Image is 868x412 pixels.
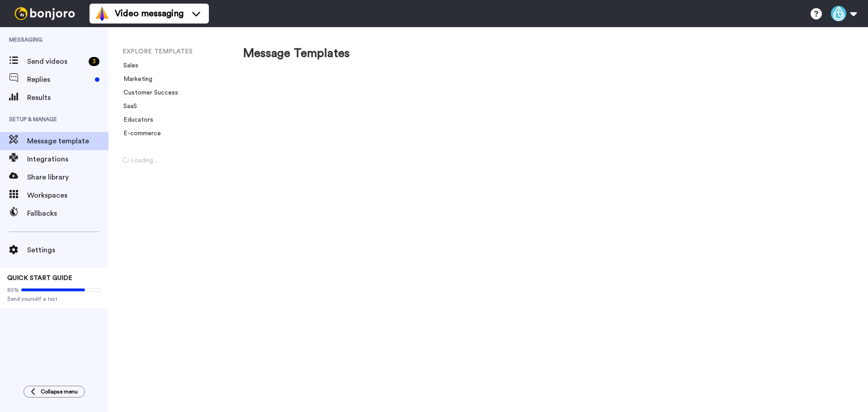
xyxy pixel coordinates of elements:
[7,286,19,294] span: 80%
[27,172,108,183] span: Share library
[123,47,245,57] li: EXPLORE TEMPLATES
[41,388,78,395] span: Collapse menu
[118,130,161,137] a: E-commerce
[11,7,79,20] img: bj-logo-header-white.svg
[27,136,108,147] span: Message template
[118,62,138,69] a: Sales
[27,56,85,67] span: Send videos
[27,92,108,103] span: Results
[27,245,108,256] span: Settings
[27,208,108,219] span: Fallbacks
[7,295,101,303] span: Send yourself a test
[89,57,99,66] div: 3
[95,6,109,21] img: vm-color.svg
[27,154,108,165] span: Integrations
[24,386,85,398] button: Collapse menu
[118,103,137,109] a: SaaS
[243,45,689,62] div: Message Templates
[115,7,184,20] span: Video messaging
[123,157,157,164] span: Loading...
[118,117,153,123] a: Educators
[27,74,91,85] span: Replies
[118,90,178,96] a: Customer Success
[27,190,108,201] span: Workspaces
[7,275,72,281] span: QUICK START GUIDE
[118,76,152,82] a: Marketing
